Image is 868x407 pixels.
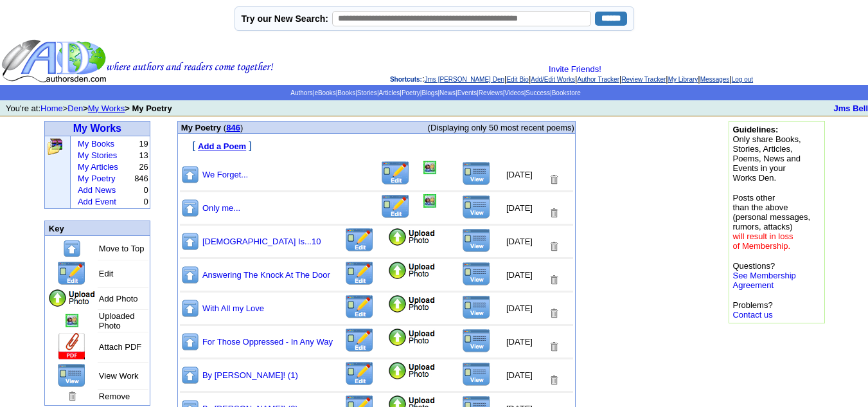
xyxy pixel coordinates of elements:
a: Contact us [732,310,772,320]
font: ] [249,140,251,151]
img: Add/Remove Photo [423,194,436,208]
a: Answering The Knock At The Door [202,270,330,280]
font: 0 [144,197,148,206]
font: [DATE] [506,203,533,213]
a: Poetry [402,89,420,96]
font: [DATE] [506,270,533,280]
a: 846 [226,123,240,132]
a: Add News [78,185,116,195]
img: View this Title [462,262,491,286]
a: Invite Friends! [549,64,601,74]
img: Edit this Title [380,194,411,219]
a: Add/Edit Works [531,76,575,83]
a: Jms [PERSON_NAME] Den [425,76,504,83]
img: Add Photo [387,294,436,314]
b: > [83,104,88,113]
img: View this Title [462,362,491,386]
a: Messages [700,76,730,83]
img: Move to top [62,239,82,258]
font: [DATE] [506,170,533,179]
font: Problems? [732,300,772,320]
a: With All my Love [202,303,264,313]
img: Removes this Title [548,174,560,186]
a: My Poetry [78,174,116,183]
font: 13 [139,150,148,160]
a: Articles [378,89,400,96]
font: [ [193,140,195,151]
a: Authors [290,89,312,96]
a: My Works [73,123,121,134]
a: By [PERSON_NAME]! (1) [202,370,298,380]
img: Removes this Title [548,274,560,286]
a: Blogs [421,89,438,96]
a: Reviews [479,89,503,96]
a: Review Tracker [621,76,666,83]
font: [DATE] [506,370,533,380]
font: Uploaded Photo [99,311,135,330]
img: Move to top [181,298,200,318]
img: Edit this Title [57,261,87,286]
font: My Poetry [181,123,221,132]
font: Attach PDF [99,342,141,352]
a: Success [526,89,550,96]
img: Add Photo [387,361,436,381]
a: My Works [88,104,125,113]
a: We Forget... [202,170,248,179]
a: My Books [78,139,114,149]
font: You're at: > [6,104,172,113]
a: For Those Oppressed - In Any Way [202,337,333,347]
a: Jms Bell [834,104,868,113]
a: Author Tracker [577,76,619,83]
a: Add a Poem [198,140,246,151]
a: [DEMOGRAPHIC_DATA] Is...10 [202,237,321,246]
font: [DATE] [506,303,533,313]
a: Den [67,104,83,113]
img: Edit this Title [344,328,375,353]
font: 846 [134,174,148,183]
a: eBooks [314,89,335,96]
img: View this Page [57,363,86,388]
img: Edit this Title [380,161,411,186]
img: Add/Remove Photo [423,161,436,174]
font: Move to Top [99,244,145,253]
a: Events [457,89,477,96]
font: (Displaying only 50 most recent poems) [428,123,574,132]
a: My Library [668,76,698,83]
font: View Work [99,371,139,381]
img: Edit this Title [344,294,375,320]
b: Guidelines: [732,125,778,134]
a: Bookstore [552,89,581,96]
a: Only me... [202,203,240,213]
a: See Membership Agreement [732,271,795,290]
img: Edit this Title [344,228,375,253]
img: Add Photo [387,328,436,347]
a: Videos [504,89,524,96]
font: [DATE] [506,337,533,347]
img: Edit this Title [344,261,375,286]
img: Move to top [181,231,200,251]
img: header_logo2.gif [1,39,274,84]
img: Move to top [181,365,200,385]
img: Removes this Title [548,341,560,353]
img: View this Title [462,161,491,186]
font: [DATE] [506,237,533,246]
img: Move to top [181,265,200,285]
a: Home [40,104,63,113]
img: Add Photo [387,261,436,280]
img: View this Title [462,295,491,320]
img: Removes this Title [548,374,560,386]
a: News [439,89,456,96]
a: Books [337,89,355,96]
span: Shortcuts: [390,76,422,83]
font: 0 [144,185,148,195]
img: Move to top [181,165,200,185]
img: View this Title [462,228,491,253]
img: View this Title [462,195,491,219]
img: Move to top [181,198,200,218]
a: Stories [357,89,377,96]
a: My Articles [78,162,118,172]
div: : | | | | | | | [276,64,867,84]
img: Move to top [181,332,200,352]
font: 19 [139,139,148,149]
